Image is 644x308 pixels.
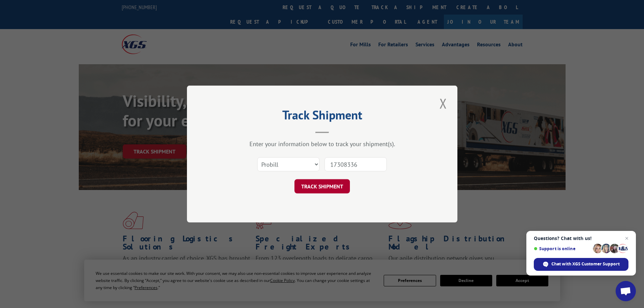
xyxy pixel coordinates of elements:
[221,140,424,148] div: Enter your information below to track your shipment(s).
[534,236,628,241] span: Questions? Chat with us!
[437,94,449,113] button: Close modal
[221,110,424,123] h2: Track Shipment
[534,258,628,271] span: Chat with XGS Customer Support
[534,246,591,251] span: Support is online
[325,157,387,171] input: Number(s)
[294,179,350,193] button: TRACK SHIPMENT
[551,261,620,267] span: Chat with XGS Customer Support
[616,281,636,301] a: Open chat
